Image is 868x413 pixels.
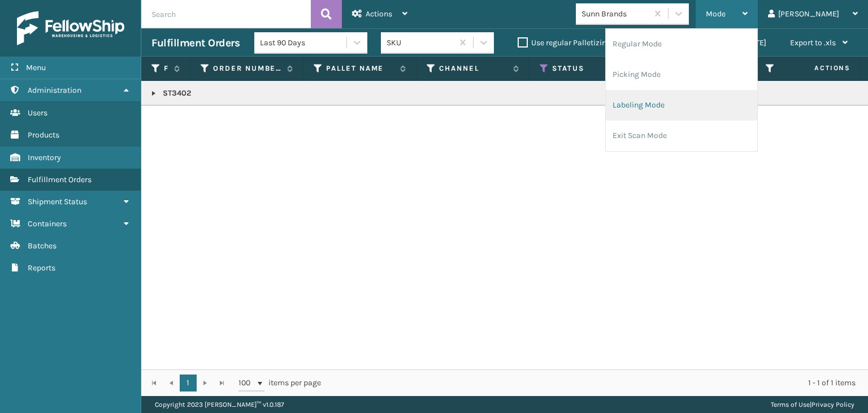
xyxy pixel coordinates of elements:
[552,63,620,74] label: Status
[238,375,321,392] span: items per page
[28,108,47,118] span: Users
[387,37,454,49] div: SKU
[164,63,168,74] label: Fulfillment Order Id
[779,59,857,78] span: Actions
[28,175,92,184] span: Fulfillment Orders
[28,263,55,273] span: Reports
[326,63,394,74] label: Pallet Name
[337,377,856,389] div: 1 - 1 of 1 items
[518,38,633,48] label: Use regular Palletizing mode
[439,63,507,74] label: Channel
[581,8,649,20] div: Sunn Brands
[366,9,392,19] span: Actions
[811,401,854,408] a: Privacy Policy
[28,130,59,140] span: Products
[180,375,197,392] a: 1
[28,219,67,229] span: Containers
[28,153,61,162] span: Inventory
[238,377,255,389] span: 100
[26,63,46,72] span: Menu
[213,63,281,74] label: Order Number
[790,38,836,48] span: Export to .xls
[771,401,810,408] a: Terms of Use
[706,9,726,19] span: Mode
[606,29,757,59] li: Regular Mode
[28,85,81,95] span: Administration
[260,37,348,49] div: Last 90 Days
[606,59,757,90] li: Picking Mode
[17,11,124,45] img: logo
[771,396,854,413] div: |
[606,90,757,121] li: Labeling Mode
[606,121,757,151] li: Exit Scan Mode
[155,396,284,413] p: Copyright 2023 [PERSON_NAME]™ v 1.0.187
[151,36,240,50] h3: Fulfillment Orders
[28,197,87,206] span: Shipment Status
[28,241,57,251] span: Batches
